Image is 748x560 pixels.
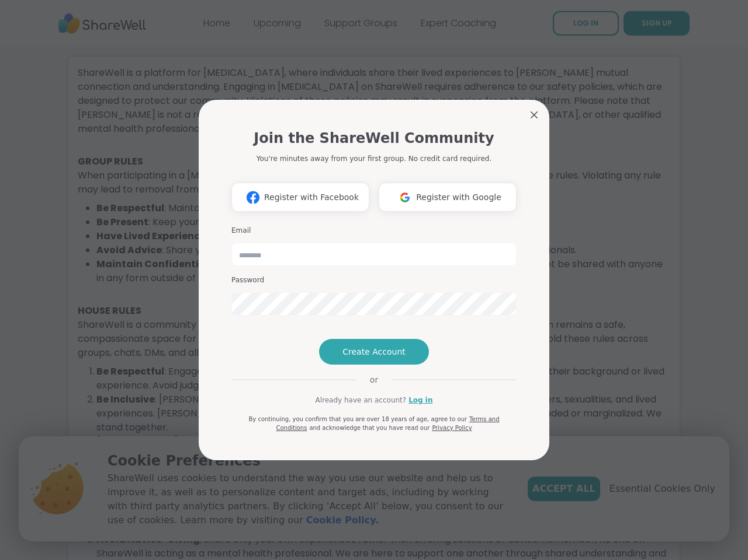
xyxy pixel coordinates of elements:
span: and acknowledge that you have read our [309,425,430,431]
h3: Email [231,226,517,236]
a: Terms and Conditions [276,416,499,431]
span: Already have an account? [315,395,406,405]
button: Create Account [319,339,429,365]
button: Register with Google [379,183,517,212]
span: Create Account [342,346,406,358]
span: Register with Facebook [264,191,359,204]
a: Privacy Policy [432,425,472,431]
h1: Join the ShareWell Community [254,128,494,149]
img: ShareWell Logomark [242,187,264,208]
p: You're minutes away from your first group. No credit card required. [257,153,491,164]
h3: Password [231,275,517,285]
button: Register with Facebook [231,183,369,212]
a: Log in [408,395,432,405]
span: Register with Google [416,191,501,204]
span: By continuing, you confirm that you are over 18 years of age, agree to our [248,416,467,422]
img: ShareWell Logomark [394,187,416,208]
span: or [356,374,392,386]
